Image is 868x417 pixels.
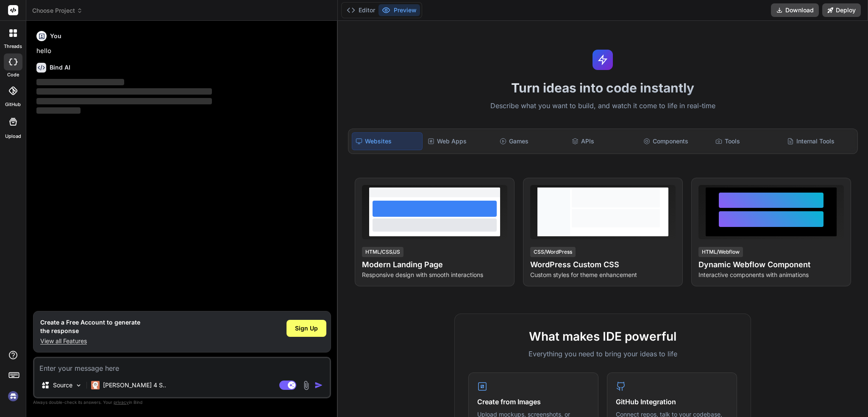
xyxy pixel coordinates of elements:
[5,101,21,108] label: GitHub
[343,4,378,16] button: Editor
[314,381,323,389] img: icon
[362,271,507,279] p: Responsive design with smooth interactions
[616,397,728,407] h4: GitHub Integration
[36,107,81,114] span: ‌
[53,381,72,389] p: Source
[40,337,140,345] p: View all Features
[698,259,844,271] h4: Dynamic Webflow Component
[698,271,844,279] p: Interactive components with animations
[343,101,863,112] p: Describe what you want to build, and watch it come to life in real-time
[477,397,590,407] h4: Create from Images
[530,271,676,279] p: Custom styles for theme enhancement
[36,88,212,95] span: ‌
[36,98,212,104] span: ‌
[530,259,676,271] h4: WordPress Custom CSS
[32,6,83,15] span: Choose Project
[530,247,576,257] div: CSS/WordPress
[4,43,22,50] label: threads
[301,381,311,390] img: attachment
[424,132,495,150] div: Web Apps
[295,324,318,333] span: Sign Up
[343,80,863,95] h1: Turn ideas into code instantly
[75,382,82,389] img: Pick Models
[784,132,854,150] div: Internal Tools
[362,247,403,257] div: HTML/CSS/JS
[771,3,819,17] button: Download
[640,132,710,150] div: Components
[36,79,124,85] span: ‌
[822,3,861,17] button: Deploy
[36,46,329,56] p: hello
[5,133,21,140] label: Upload
[496,132,567,150] div: Games
[352,132,423,150] div: Websites
[91,381,100,389] img: Claude 4 Sonnet
[468,327,737,345] h2: What makes IDE powerful
[7,71,19,78] label: code
[468,349,737,359] p: Everything you need to bring your ideas to life
[712,132,782,150] div: Tools
[568,132,639,150] div: APIs
[50,32,61,40] h6: You
[362,259,507,271] h4: Modern Landing Page
[33,398,331,406] p: Always double-check its answers. Your in Bind
[114,400,129,405] span: privacy
[6,389,20,403] img: signin
[40,318,140,335] h1: Create a Free Account to generate the response
[698,247,743,257] div: HTML/Webflow
[103,381,166,389] p: [PERSON_NAME] 4 S..
[378,4,420,16] button: Preview
[50,63,70,72] h6: Bind AI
